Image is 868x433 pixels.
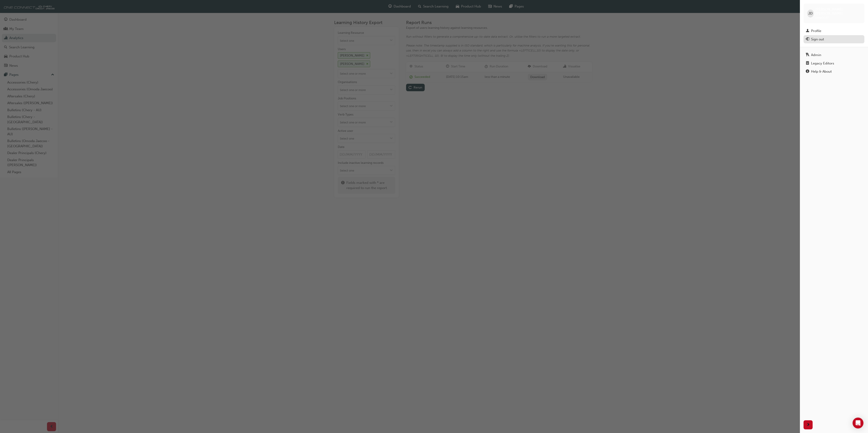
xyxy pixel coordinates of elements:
span: info-icon [806,70,809,74]
div: Profile [811,28,821,34]
div: Sign out [811,37,824,42]
div: Open Intercom Messenger [853,418,863,428]
span: exit-icon [806,37,809,42]
span: next-icon [806,422,810,428]
span: man-icon [806,29,809,33]
span: JD [808,11,813,16]
div: Admin [811,52,821,58]
span: cma0037 [816,16,829,20]
a: Admin [804,51,864,59]
button: Sign out [804,35,864,44]
div: Help & About [811,69,832,74]
span: notepad-icon [806,62,809,66]
a: Profile [804,27,864,35]
div: Legacy Editors [811,61,834,66]
a: Legacy Editors [804,59,864,68]
span: [PERSON_NAME] [PERSON_NAME] [816,7,861,15]
span: keys-icon [806,53,809,57]
a: Help & About [804,67,864,76]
